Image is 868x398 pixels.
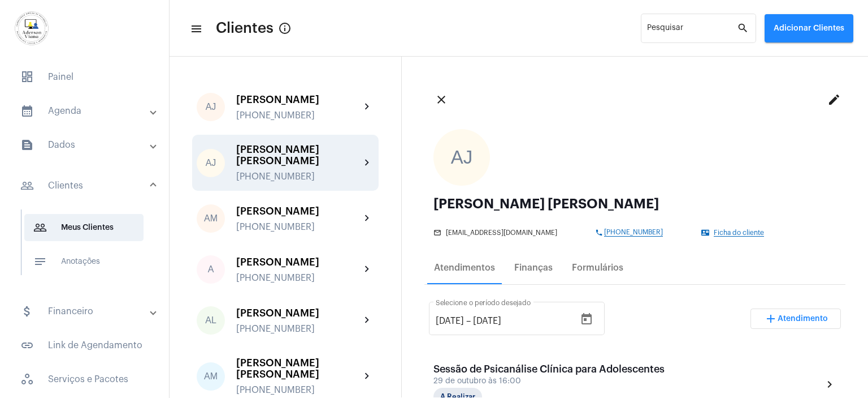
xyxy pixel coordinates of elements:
[20,305,34,318] mat-icon: sidenav icon
[20,179,151,192] mat-panel-title: Clientes
[24,248,144,275] span: Anotações
[750,309,841,329] button: Adicionar Atendimento
[236,144,361,166] div: [PERSON_NAME] [PERSON_NAME]
[433,377,665,386] div: 29 de outubro às 16:00
[434,263,495,273] div: Atendimentos
[236,110,361,121] div: [PHONE_NUMBER]
[446,229,557,237] span: [EMAIL_ADDRESS][DOMAIN_NAME]
[190,22,201,36] mat-icon: sidenav icon
[20,179,34,192] mat-icon: sidenav icon
[216,19,274,37] span: Clientes
[197,204,225,233] div: AM
[595,229,604,237] mat-icon: phone
[236,256,361,268] div: [PERSON_NAME]
[197,306,225,335] div: AL
[11,332,158,359] span: Link de Agendamento
[361,156,374,170] mat-icon: chevron_right
[361,314,374,327] mat-icon: chevron_right
[436,316,464,326] input: Data de início
[9,6,54,51] img: d7e3195d-0907-1efa-a796-b593d293ae59.png
[236,307,361,319] div: [PERSON_NAME]
[33,221,47,234] mat-icon: sidenav icon
[197,93,225,121] div: AJ
[20,104,151,118] mat-panel-title: Agenda
[714,229,764,237] span: Ficha do cliente
[827,93,841,106] mat-icon: edit
[433,129,490,186] div: AJ
[572,263,623,273] div: Formulários
[197,149,225,177] div: AJ
[236,94,361,105] div: [PERSON_NAME]
[278,22,292,35] mat-icon: Button that displays a tooltip when focused or hovered over
[20,138,151,152] mat-panel-title: Dados
[11,63,158,91] span: Painel
[33,255,47,268] mat-icon: sidenav icon
[20,305,151,318] mat-panel-title: Financeiro
[274,17,296,40] button: Button that displays a tooltip when focused or hovered over
[765,14,853,42] button: Adicionar Clientes
[20,70,34,84] span: sidenav icon
[197,255,225,284] div: A
[778,315,828,323] span: Atendimento
[236,206,361,217] div: [PERSON_NAME]
[604,229,663,237] span: [PHONE_NUMBER]
[361,100,374,114] mat-icon: chevron_right
[361,370,374,383] mat-icon: chevron_right
[236,357,361,380] div: [PERSON_NAME] [PERSON_NAME]
[20,138,34,152] mat-icon: sidenav icon
[7,298,169,325] mat-expansion-panel-header: sidenav iconFinanceiro
[774,24,844,32] span: Adicionar Clientes
[11,366,158,393] span: Serviços e Pacotes
[236,385,361,395] div: [PHONE_NUMBER]
[20,373,34,386] span: sidenav icon
[24,214,144,241] span: Meus Clientes
[575,308,598,331] button: Open calendar
[236,172,361,182] div: [PHONE_NUMBER]
[236,222,361,232] div: [PHONE_NUMBER]
[361,263,374,276] mat-icon: chevron_right
[647,26,737,35] input: Pesquisar
[20,339,34,352] mat-icon: sidenav icon
[197,362,225,391] div: AM
[7,97,169,125] mat-expansion-panel-header: sidenav iconAgenda
[435,93,448,106] mat-icon: close
[20,104,34,118] mat-icon: sidenav icon
[361,212,374,225] mat-icon: chevron_right
[7,204,169,291] div: sidenav iconClientes
[466,316,471,326] span: –
[823,378,836,391] mat-icon: chevron_right
[7,168,169,204] mat-expansion-panel-header: sidenav iconClientes
[433,363,665,375] div: Sessão de Psicanálise Clínica para Adolescentes
[764,312,778,326] mat-icon: add
[701,229,710,237] mat-icon: contact_mail
[236,273,361,283] div: [PHONE_NUMBER]
[433,197,836,211] div: [PERSON_NAME] [PERSON_NAME]
[737,22,750,35] mat-icon: search
[514,263,553,273] div: Finanças
[433,229,442,237] mat-icon: mail_outline
[7,131,169,159] mat-expansion-panel-header: sidenav iconDados
[236,324,361,334] div: [PHONE_NUMBER]
[473,316,541,326] input: Data do fim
